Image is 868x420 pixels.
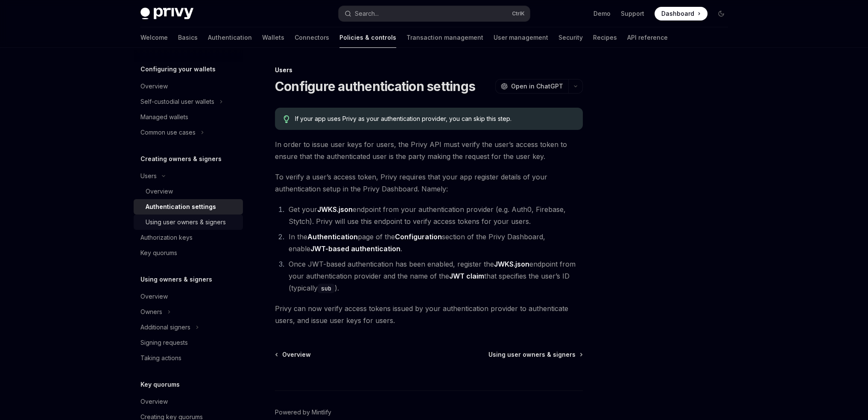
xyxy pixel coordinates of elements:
h5: Configuring your wallets [140,64,216,74]
li: Get your endpoint from your authentication provider (e.g. Auth0, Firebase, Stytch). Privy will us... [286,203,583,227]
h1: Configure authentication settings [275,79,475,94]
div: Common use cases [140,127,196,138]
button: Search...CtrlK [339,6,530,21]
div: Owners [140,307,162,317]
a: Wallets [262,27,284,48]
a: Key quorums [134,245,243,261]
span: Ctrl K [512,10,525,17]
a: Powered by Mintlify [275,408,331,417]
div: Authorization keys [140,232,193,243]
div: Overview [140,81,168,91]
a: Overview [134,184,243,199]
div: Users [275,66,583,74]
div: Additional signers [140,322,190,332]
div: Users [140,171,157,181]
div: Search... [355,9,379,19]
li: In the page of the section of the Privy Dashboard, enable . [286,231,583,255]
div: Using user owners & signers [146,217,226,227]
a: Basics [178,27,198,48]
a: Demo [593,9,611,18]
code: sub [318,284,335,293]
a: Recipes [593,27,617,48]
strong: Configuration [395,232,442,241]
span: Open in ChatGPT [511,82,563,91]
strong: Authentication [307,232,358,241]
div: Managed wallets [140,112,188,122]
a: Dashboard [655,7,707,21]
span: In order to issue user keys for users, the Privy API must verify the user’s access token to ensur... [275,138,583,162]
a: Using user owners & signers [134,214,243,230]
div: Overview [146,186,173,197]
div: Taking actions [140,353,181,363]
div: Overview [140,291,168,302]
a: Overview [134,394,243,409]
button: Open in ChatGPT [495,79,568,94]
a: Taking actions [134,350,243,366]
button: Toggle dark mode [714,7,728,21]
div: Key quorums [140,248,177,258]
a: Managed wallets [134,109,243,125]
a: Overview [134,79,243,94]
span: Privy can now verify access tokens issued by your authentication provider to authenticate users, ... [275,303,583,326]
a: Overview [134,289,243,304]
a: Support [621,9,644,18]
h5: Using owners & signers [140,274,212,285]
span: Dashboard [661,9,694,18]
a: Authentication settings [134,199,243,214]
h5: Creating owners & signers [140,154,222,164]
svg: Tip [283,115,289,123]
div: Authentication settings [146,202,216,212]
a: Welcome [140,27,168,48]
a: Signing requests [134,335,243,350]
a: Using user owners & signers [488,350,582,359]
strong: JWKS.json [494,260,529,268]
a: User management [494,27,548,48]
a: Security [558,27,583,48]
a: Authorization keys [134,230,243,245]
div: Self-custodial user wallets [140,97,214,107]
h5: Key quorums [140,379,180,390]
a: Transaction management [406,27,483,48]
a: Overview [276,350,311,359]
a: Connectors [295,27,329,48]
a: Authentication [208,27,252,48]
div: If your app uses Privy as your authentication provider, you can skip this step. [295,115,574,123]
li: Once JWT-based authentication has been enabled, register the endpoint from your authentication pr... [286,258,583,294]
a: Policies & controls [339,27,396,48]
span: To verify a user’s access token, Privy requires that your app register details of your authentica... [275,171,583,195]
strong: JWT-based authentication [310,244,400,253]
span: Overview [282,350,311,359]
div: Overview [140,397,168,407]
div: Signing requests [140,338,188,348]
strong: JWKS.json [317,205,353,214]
span: Using user owners & signers [488,350,576,359]
strong: JWT claim [449,272,484,280]
a: API reference [627,27,668,48]
img: dark logo [140,8,193,20]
